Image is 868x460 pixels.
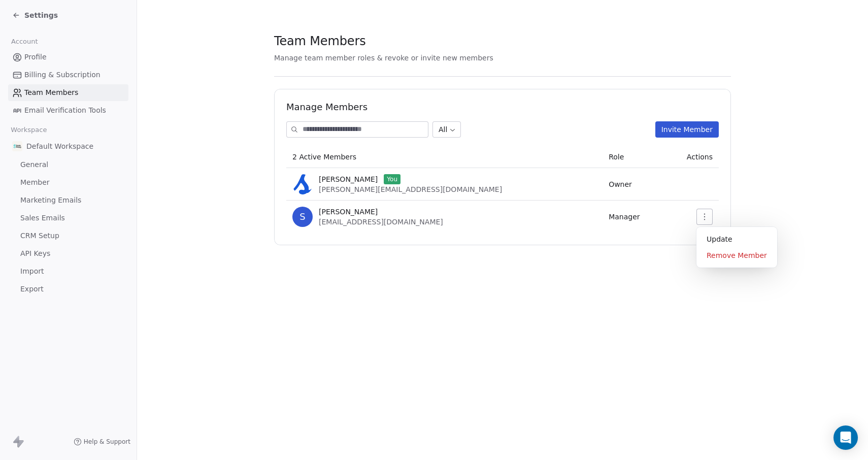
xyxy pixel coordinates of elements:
[24,10,58,20] span: Settings
[655,121,719,138] button: Invite Member
[609,153,624,161] span: Role
[319,185,502,193] span: [PERSON_NAME][EMAIL_ADDRESS][DOMAIN_NAME]
[292,207,313,227] span: S
[319,218,443,226] span: [EMAIL_ADDRESS][DOMAIN_NAME]
[8,102,128,119] a: Email Verification Tools
[24,105,106,116] span: Email Verification Tools
[274,34,366,49] span: Team Members
[609,180,632,188] span: Owner
[24,70,101,80] span: Billing & Subscription
[84,438,130,446] span: Help & Support
[8,67,128,83] a: Billing & Subscription
[274,54,493,62] span: Manage team member roles & revoke or invite new members
[7,122,51,138] span: Workspace
[384,174,400,184] span: You
[20,159,48,170] span: General
[8,245,128,262] a: API Keys
[319,207,378,217] span: [PERSON_NAME]
[833,425,858,450] div: Open Intercom Messenger
[286,101,719,113] h1: Manage Members
[8,174,128,191] a: Member
[8,49,128,65] a: Profile
[292,174,313,194] img: 66316e752e71ac51e9a823b5_scalesimply%20favicon.svg
[8,227,128,244] a: CRM Setup
[20,195,81,206] span: Marketing Emails
[292,153,356,161] span: 2 Active Members
[687,153,713,161] span: Actions
[26,141,93,151] span: Default Workspace
[8,281,128,298] a: Export
[20,266,44,277] span: Import
[8,156,128,173] a: General
[8,192,128,209] a: Marketing Emails
[12,10,58,20] a: Settings
[12,141,22,151] img: ScaleSimply_WebClip_256x256.png
[8,263,128,280] a: Import
[24,52,47,62] span: Profile
[609,213,640,221] span: Manager
[20,213,65,223] span: Sales Emails
[7,34,42,49] span: Account
[20,284,44,294] span: Export
[20,177,50,188] span: Member
[20,248,50,259] span: API Keys
[74,438,130,446] a: Help & Support
[8,210,128,226] a: Sales Emails
[700,247,773,264] div: Remove Member
[20,231,59,241] span: CRM Setup
[8,84,128,101] a: Team Members
[319,174,378,184] span: [PERSON_NAME]
[700,231,773,247] div: Update
[24,87,78,98] span: Team Members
